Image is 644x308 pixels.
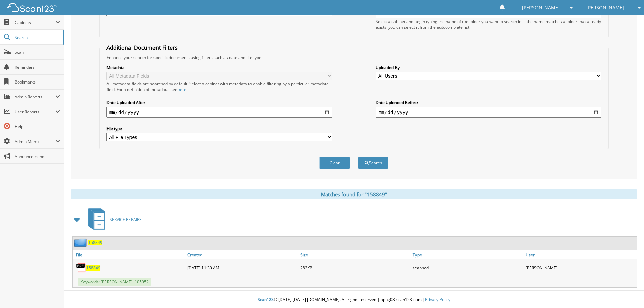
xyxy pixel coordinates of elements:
[376,19,601,30] div: Select a cabinet and begin typing the name of the folder you want to search in. If the name match...
[110,217,142,222] span: SERVICE REPAIRS
[86,265,100,271] a: 158849
[186,261,299,275] div: [DATE] 11:30 AM
[15,79,60,85] span: Bookmarks
[299,261,411,275] div: 282KB
[425,297,450,302] a: Privacy Policy
[524,250,637,259] a: User
[15,64,60,70] span: Reminders
[177,87,186,92] a: here
[64,291,644,308] div: © [DATE]-[DATE] [DOMAIN_NAME]. All rights reserved | appg03-scan123-com |
[376,100,601,105] label: Date Uploaded Before
[73,250,186,259] a: File
[84,206,142,233] a: SERVICE REPAIRS
[358,157,388,169] button: Search
[610,276,644,308] iframe: Chat Widget
[106,126,332,132] label: File type
[71,189,637,199] div: Matches found for "158849"
[319,157,350,169] button: Clear
[411,250,524,259] a: Type
[106,81,332,92] div: All metadata fields are searched by default. Select a cabinet with metadata to enable filtering b...
[78,278,151,286] span: Keywords: [PERSON_NAME], 105952
[15,109,55,115] span: User Reports
[376,65,601,70] label: Uploaded By
[524,261,637,275] div: [PERSON_NAME]
[103,44,181,51] legend: Additional Document Filters
[15,49,60,55] span: Scan
[15,124,60,129] span: Help
[186,250,299,259] a: Created
[15,34,59,40] span: Search
[106,100,332,105] label: Date Uploaded After
[76,263,86,273] img: PDF.png
[586,6,624,10] span: [PERSON_NAME]
[299,250,411,259] a: Size
[15,20,55,25] span: Cabinets
[15,94,55,100] span: Admin Reports
[522,6,560,10] span: [PERSON_NAME]
[106,65,332,70] label: Metadata
[258,297,274,302] span: Scan123
[103,55,605,61] div: Enhance your search for specific documents using filters such as date and file type.
[106,107,332,118] input: start
[15,153,60,159] span: Announcements
[15,139,55,144] span: Admin Menu
[376,107,601,118] input: end
[7,3,57,12] img: scan123-logo-white.svg
[411,261,524,275] div: scanned
[88,240,102,245] a: 158849
[74,238,88,247] img: folder2.png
